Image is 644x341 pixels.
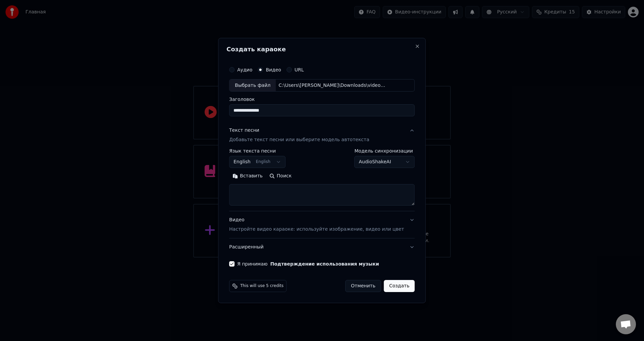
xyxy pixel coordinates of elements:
[240,283,283,289] span: This will use 5 credits
[229,79,276,92] div: Выбрать файл
[270,262,379,266] button: Я принимаю
[226,46,417,52] h2: Создать караоке
[237,67,252,72] label: Аудио
[229,149,415,211] div: Текст песниДобавьте текст песни или выберите модель автотекста
[266,67,281,72] label: Видео
[229,97,415,102] label: Заголовок
[229,137,369,144] p: Добавьте текст песни или выберите модель автотекста
[345,280,381,292] button: Отменить
[229,122,415,149] button: Текст песниДобавьте текст песни или выберите модель автотекста
[237,262,379,266] label: Я принимаю
[276,82,390,89] div: C:\Users\[PERSON_NAME]\Downloads\videoplayback.mp4
[229,217,404,233] div: Видео
[229,149,285,154] label: Язык текста песни
[229,127,259,134] div: Текст песни
[294,67,304,72] label: URL
[384,280,415,292] button: Создать
[229,171,266,182] button: Вставить
[266,171,295,182] button: Поиск
[229,212,415,238] button: ВидеоНастройте видео караоке: используйте изображение, видео или цвет
[355,149,415,154] label: Модель синхронизации
[229,226,404,233] p: Настройте видео караоке: используйте изображение, видео или цвет
[229,238,415,256] button: Расширенный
